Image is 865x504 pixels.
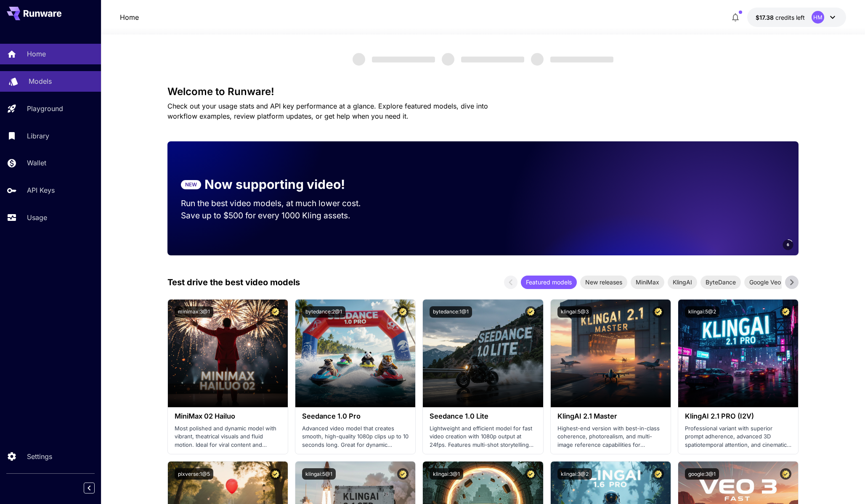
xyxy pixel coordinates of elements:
[744,278,786,286] span: Google Veo
[302,412,409,420] h3: Seedance 1.0 Pro
[744,276,786,289] div: Google Veo
[185,181,197,188] p: NEW
[27,103,63,114] p: Playground
[678,300,798,407] img: alt
[668,278,697,286] span: KlingAI
[181,210,377,222] p: Save up to $500 for every 1000 Kling assets.
[780,468,791,480] button: Certified Model – Vetted for best performance and includes a commercial license.
[120,12,139,22] a: Home
[270,306,281,318] button: Certified Model – Vetted for best performance and includes a commercial license.
[700,276,741,289] div: ByteDance
[302,424,409,449] p: Advanced video model that creates smooth, high-quality 1080p clips up to 10 seconds long. Great f...
[756,14,775,21] span: $17.38
[430,412,536,420] h3: Seedance 1.0 Lite
[551,300,671,407] img: alt
[430,468,463,480] button: klingai:3@1
[557,468,592,480] button: klingai:3@2
[167,86,799,98] h3: Welcome to Runware!
[270,468,281,480] button: Certified Model – Vetted for best performance and includes a commercial license.
[302,468,336,480] button: klingai:5@1
[302,306,345,318] button: bytedance:2@1
[27,185,55,195] p: API Keys
[668,276,697,289] div: KlingAI
[525,306,536,318] button: Certified Model – Vetted for best performance and includes a commercial license.
[631,276,664,289] div: MiniMax
[168,300,288,407] img: alt
[27,212,47,223] p: Usage
[775,14,805,21] span: credits left
[27,158,46,168] p: Wallet
[557,306,592,318] button: klingai:5@3
[397,468,409,480] button: Certified Model – Vetted for best performance and includes a commercial license.
[685,306,719,318] button: klingai:5@2
[27,49,46,59] p: Home
[557,412,664,420] h3: KlingAI 2.1 Master
[175,468,213,480] button: pixverse:1@5
[521,278,577,286] span: Featured models
[120,12,139,22] nav: breadcrumb
[430,306,472,318] button: bytedance:1@1
[653,306,664,318] button: Certified Model – Vetted for best performance and includes a commercial license.
[756,13,805,22] div: $17.38434
[700,278,741,286] span: ByteDance
[84,483,95,493] button: Collapse sidebar
[29,76,52,86] p: Models
[397,306,409,318] button: Certified Model – Vetted for best performance and includes a commercial license.
[685,424,791,449] p: Professional variant with superior prompt adherence, advanced 3D spatiotemporal attention, and ci...
[685,468,719,480] button: google:3@1
[90,480,101,496] div: Collapse sidebar
[521,276,577,289] div: Featured models
[27,131,49,141] p: Library
[780,306,791,318] button: Certified Model – Vetted for best performance and includes a commercial license.
[812,11,824,24] div: HM
[27,451,52,462] p: Settings
[295,300,415,407] img: alt
[175,306,213,318] button: minimax:3@1
[685,412,791,420] h3: KlingAI 2.1 PRO (I2V)
[580,276,627,289] div: New releases
[181,197,377,210] p: Run the best video models, at much lower cost.
[525,468,536,480] button: Certified Model – Vetted for best performance and includes a commercial license.
[167,102,488,120] span: Check out your usage stats and API key performance at a glance. Explore featured models, dive int...
[430,424,536,449] p: Lightweight and efficient model for fast video creation with 1080p output at 24fps. Features mult...
[423,300,543,407] img: alt
[175,412,281,420] h3: MiniMax 02 Hailuo
[204,175,345,194] p: Now supporting video!
[787,241,789,248] span: 6
[557,424,664,449] p: Highest-end version with best-in-class coherence, photorealism, and multi-image reference capabil...
[631,278,664,286] span: MiniMax
[653,468,664,480] button: Certified Model – Vetted for best performance and includes a commercial license.
[747,8,846,27] button: $17.38434HM
[167,276,300,289] p: Test drive the best video models
[580,278,627,286] span: New releases
[175,424,281,449] p: Most polished and dynamic model with vibrant, theatrical visuals and fluid motion. Ideal for vira...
